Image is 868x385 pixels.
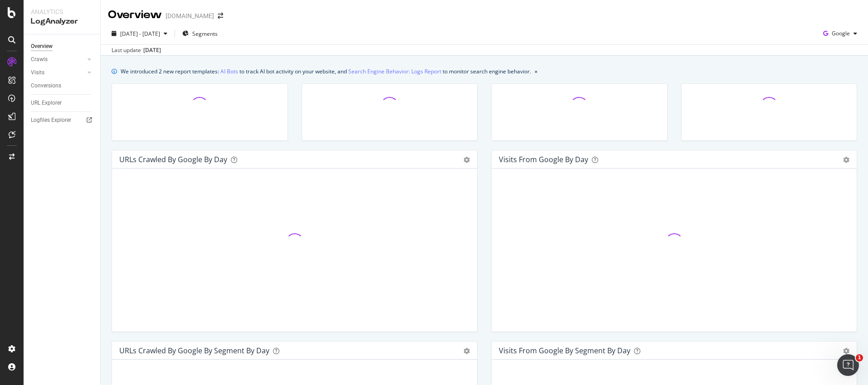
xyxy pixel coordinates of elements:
span: [DATE] - [DATE] [120,30,160,38]
div: URLs Crawled by Google By Segment By Day [119,346,269,355]
a: Search Engine Behavior: Logs Report [348,67,441,76]
a: Visits [31,68,85,77]
div: arrow-right-arrow-left [218,13,223,19]
div: info banner [112,67,857,76]
span: Google [832,29,850,37]
div: gear [463,157,470,163]
div: gear [843,157,849,163]
a: Conversions [31,81,94,91]
button: [DATE] - [DATE] [108,26,171,41]
a: Logfiles Explorer [31,115,94,125]
a: Crawls [31,55,85,64]
div: Analytics [31,7,93,16]
button: Segments [179,26,221,41]
div: Overview [31,42,53,51]
div: [DATE] [143,46,161,54]
div: gear [463,348,470,354]
div: Visits from Google By Segment By Day [499,346,630,355]
a: AI Bots [220,67,238,76]
div: Visits from Google by day [499,155,588,164]
div: gear [843,348,849,354]
div: LogAnalyzer [31,16,93,27]
div: We introduced 2 new report templates: to track AI bot activity on your website, and to monitor se... [121,67,531,76]
div: Last update [112,46,161,54]
div: URL Explorer [31,98,62,108]
button: Google [819,26,861,41]
a: URL Explorer [31,98,94,108]
div: Visits [31,68,44,77]
span: Segments [192,30,218,38]
div: Logfiles Explorer [31,115,71,125]
a: Overview [31,42,94,51]
button: close banner [532,65,540,78]
div: Conversions [31,81,61,91]
div: URLs Crawled by Google by day [119,155,227,164]
div: Crawls [31,55,48,64]
div: [DOMAIN_NAME] [166,11,214,20]
iframe: Intercom live chat [837,354,859,376]
div: Overview [108,7,162,23]
span: 1 [856,354,863,361]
